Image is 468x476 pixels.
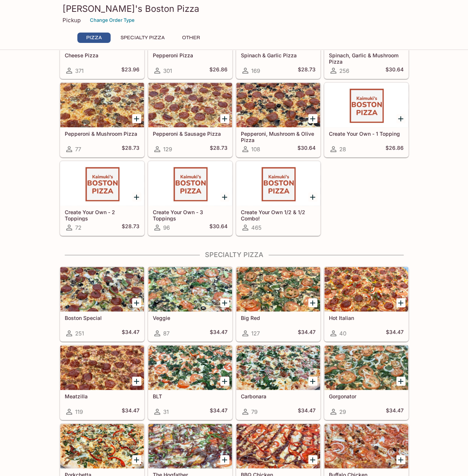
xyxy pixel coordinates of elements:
h5: $34.47 [210,407,228,416]
button: Add Buffalo Chicken [396,455,405,464]
span: 72 [75,224,81,231]
a: Carbonara79$34.47 [236,345,320,420]
span: 301 [163,67,172,74]
h5: Create Your Own 1/2 & 1/2 Combo! [241,209,316,221]
a: Pepperoni & Sausage Pizza129$28.73 [148,82,232,157]
div: Create Your Own - 2 Toppings [60,161,144,206]
span: 251 [75,330,84,337]
h5: $30.64 [209,223,228,232]
a: Gorgonator29$34.47 [324,345,408,420]
h5: Hot Italian [329,315,404,321]
h5: $28.73 [122,223,139,232]
div: Gorgonator [324,345,408,390]
div: Pepperoni & Sausage Pizza [148,83,232,127]
div: Carbonara [236,345,320,390]
a: Meatzilla119$34.47 [60,345,144,420]
a: Hot Italian40$34.47 [324,267,408,341]
button: Add Create Your Own - 2 Toppings [132,192,141,202]
div: Create Your Own - 1 Topping [324,83,408,127]
span: 108 [251,146,260,153]
a: Create Your Own - 1 Topping28$26.86 [324,82,408,157]
h4: Specialty Pizza [60,251,409,259]
button: Specialty Pizza [117,33,169,43]
h5: Spinach, Garlic & Mushroom Pizza [329,52,404,64]
button: Add Carbonara [308,377,317,386]
h5: $23.96 [121,66,139,75]
h5: Create Your Own - 1 Topping [329,131,404,137]
button: Add Create Your Own 1/2 & 1/2 Combo! [308,192,317,202]
h5: Veggie [153,315,228,321]
button: Add BBQ Chicken [308,455,317,464]
button: Add Big Red [308,298,317,307]
a: Pepperoni & Mushroom Pizza77$28.73 [60,82,144,157]
h5: Pepperoni & Sausage Pizza [153,131,228,137]
h5: $34.47 [386,329,404,338]
span: 29 [339,408,346,415]
button: Add Create Your Own - 1 Topping [396,114,405,123]
div: Pepperoni & Mushroom Pizza [60,83,144,127]
span: 129 [163,146,172,153]
div: Create Your Own - 3 Toppings [148,161,232,206]
h5: $30.64 [297,145,316,153]
h5: Create Your Own - 2 Toppings [65,209,139,221]
span: 169 [251,67,260,74]
span: 31 [163,408,169,415]
h5: Meatzilla [65,393,139,399]
h5: $26.86 [209,66,228,75]
h5: Big Red [241,315,316,321]
h5: $34.47 [122,407,139,416]
h5: Pepperoni, Mushroom & Olive Pizza [241,131,316,143]
h3: [PERSON_NAME]'s Boston Pizza [63,3,406,14]
span: 96 [163,224,170,231]
span: 127 [251,330,260,337]
div: Meatzilla [60,345,144,390]
button: Add Hot Italian [396,298,405,307]
div: The Hogfather [148,424,232,468]
button: Add Pepperoni & Sausage Pizza [220,114,229,123]
div: BLT [148,345,232,390]
div: Pepperoni, Mushroom & Olive Pizza [236,83,320,127]
button: Add Meatzilla [132,377,141,386]
button: Other [175,33,208,43]
h5: Spinach & Garlic Pizza [241,52,316,58]
div: BBQ Chicken [236,424,320,468]
span: 28 [339,146,346,153]
button: Pizza [77,33,111,43]
span: 371 [75,67,84,74]
h5: Pepperoni & Mushroom Pizza [65,131,139,137]
a: Big Red127$34.47 [236,267,320,341]
span: 40 [339,330,346,337]
div: Create Your Own 1/2 & 1/2 Combo! [236,161,320,206]
h5: $28.73 [122,145,139,153]
a: Create Your Own - 3 Toppings96$30.64 [148,161,232,236]
h5: Create Your Own - 3 Toppings [153,209,228,221]
h5: $28.73 [298,66,316,75]
a: Pepperoni, Mushroom & Olive Pizza108$30.64 [236,82,320,157]
button: Add Create Your Own - 3 Toppings [220,192,229,202]
a: Veggie87$34.47 [148,267,232,341]
h5: BLT [153,393,228,399]
h5: $30.64 [385,66,404,75]
span: 256 [339,67,349,74]
h5: Cheese Pizza [65,52,139,58]
div: Buffalo Chicken [324,424,408,468]
button: Add Veggie [220,298,229,307]
button: Add The Hogfather [220,455,229,464]
button: Add Pepperoni & Mushroom Pizza [132,114,141,123]
h5: Pepperoni Pizza [153,52,228,58]
span: 79 [251,408,257,415]
button: Change Order Type [87,14,138,26]
a: Create Your Own - 2 Toppings72$28.73 [60,161,144,236]
h5: $34.47 [386,407,404,416]
button: Add Pepperoni, Mushroom & Olive Pizza [308,114,317,123]
button: Add BLT [220,377,229,386]
h5: Gorgonator [329,393,404,399]
button: Add Boston Special [132,298,141,307]
button: Add Porkchetta [132,455,141,464]
h5: $34.47 [210,329,228,338]
div: Big Red [236,267,320,311]
a: BLT31$34.47 [148,345,232,420]
h5: $34.47 [298,407,316,416]
div: Boston Special [60,267,144,311]
span: 87 [163,330,169,337]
